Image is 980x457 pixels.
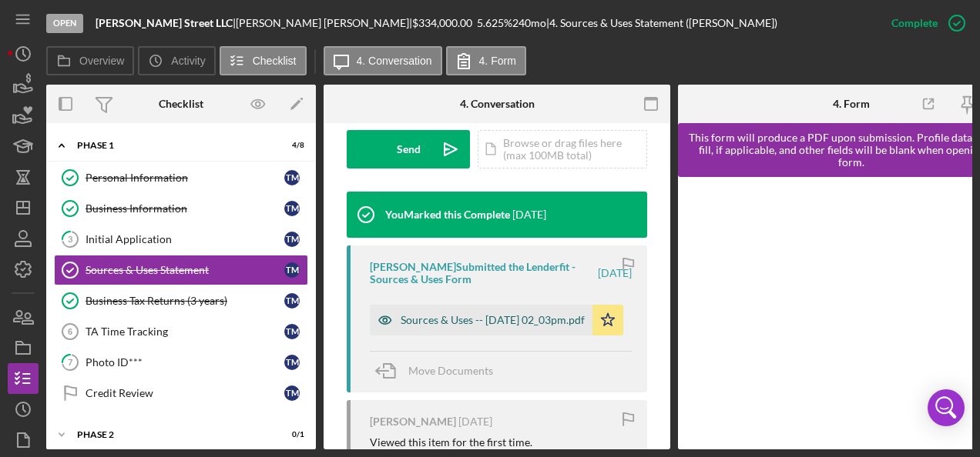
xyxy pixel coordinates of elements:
[54,162,308,193] a: Personal InformationTM
[397,130,421,168] div: Send
[458,415,492,428] time: 2025-07-17 17:51
[77,141,266,150] div: Phase 1
[446,46,526,75] button: 4. Form
[68,357,73,367] tspan: 7
[512,17,546,29] div: 240 mo
[370,305,623,335] button: Sources & Uses -- [DATE] 02_03pm.pdf
[385,208,510,221] div: You Marked this Complete
[479,55,516,67] label: 4. Form
[408,364,493,377] span: Move Documents
[159,98,203,110] div: Checklist
[277,430,304,439] div: 0 / 1
[284,201,300,216] div: T M
[86,325,284,338] div: TA Time Tracking
[86,264,284,276] div: Sources & Uses Statement
[284,293,300,309] div: T M
[79,55,124,67] label: Overview
[546,17,777,29] div: | 4. Sources & Uses Statement ([PERSON_NAME])
[96,16,233,29] b: [PERSON_NAME] Street LLC
[86,387,284,399] div: Credit Review
[54,255,308,285] a: Sources & Uses StatementTM
[370,415,456,428] div: [PERSON_NAME]
[96,17,236,29] div: |
[46,14,83,33] div: Open
[284,262,300,278] div: T M
[833,98,870,110] div: 4. Form
[171,55,205,67] label: Activity
[54,193,308,224] a: Business InformationTM
[68,327,72,336] tspan: 6
[357,55,432,67] label: 4. Conversation
[370,436,532,449] div: Viewed this item for the first time.
[347,130,470,168] button: Send
[68,234,72,244] tspan: 3
[401,314,585,326] div: Sources & Uses -- [DATE] 02_03pm.pdf
[236,17,412,29] div: [PERSON_NAME] [PERSON_NAME] |
[460,98,535,110] div: 4. Conversation
[86,172,284,184] div: Personal Information
[512,208,546,221] time: 2025-08-07 18:56
[324,46,442,75] button: 4. Conversation
[54,316,308,347] a: 6TA Time TrackingTM
[284,355,300,370] div: T M
[77,430,266,439] div: Phase 2
[891,8,938,38] div: Complete
[284,232,300,247] div: T M
[477,17,512,29] div: 5.625 %
[253,55,297,67] label: Checklist
[598,267,632,279] time: 2025-07-17 18:03
[54,285,308,316] a: Business Tax Returns (3 years)TM
[138,46,215,75] button: Activity
[876,8,972,38] button: Complete
[370,352,508,390] button: Move Documents
[54,224,308,255] a: 3Initial ApplicationTM
[284,324,300,339] div: T M
[86,233,284,245] div: Initial Application
[86,202,284,215] div: Business Information
[54,378,308,409] a: Credit ReviewTM
[277,141,304,150] div: 4 / 8
[284,385,300,401] div: T M
[370,261,596,285] div: [PERSON_NAME] Submitted the Lenderfit - Sources & Uses Form
[284,170,300,185] div: T M
[412,17,477,29] div: $334,000.00
[928,389,965,426] div: Open Intercom Messenger
[220,46,307,75] button: Checklist
[46,46,134,75] button: Overview
[86,295,284,307] div: Business Tax Returns (3 years)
